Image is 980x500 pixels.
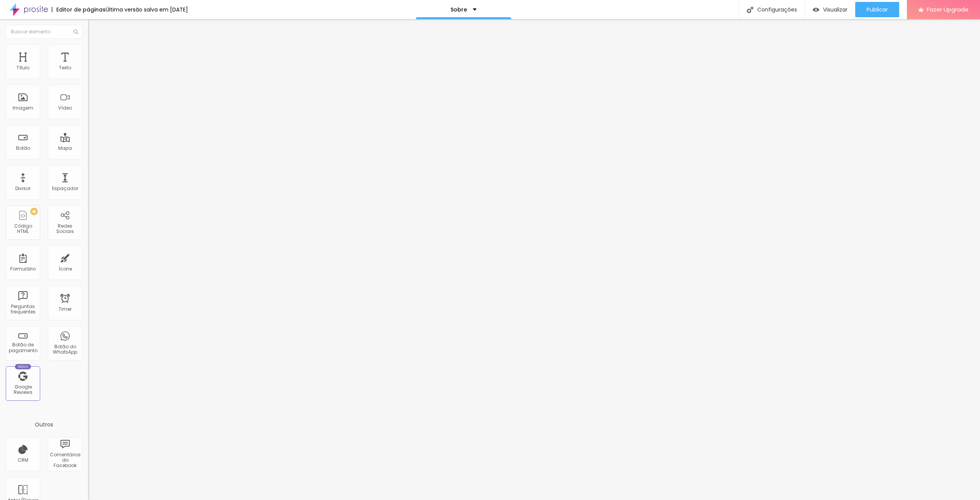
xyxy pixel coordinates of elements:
div: Botão do WhatsApp [50,344,80,355]
div: Timer [59,307,72,312]
div: Botão de pagamento [8,342,38,353]
div: Perguntas frequentes [8,304,38,315]
div: Vídeo [58,105,72,111]
img: view-1.svg [813,7,819,13]
span: Visualizar [823,7,848,13]
img: Icone [73,30,78,34]
iframe: Editor [88,19,980,500]
div: Botão [16,146,30,151]
div: Código HTML [8,223,38,234]
div: Imagem [13,105,33,111]
span: Fazer Upgrade [927,6,969,13]
div: Redes Sociais [50,223,80,234]
div: Novo [15,364,31,369]
div: Formulário [10,266,36,272]
img: Icone [747,7,753,13]
div: Espaçador [52,186,78,191]
div: Editor de páginas [52,7,106,12]
div: Comentários do Facebook [50,452,80,469]
div: Título [16,65,29,70]
div: Google Reviews [8,384,38,395]
div: Texto [59,65,71,70]
span: Publicar [867,7,888,13]
div: Ícone [59,266,72,272]
button: Publicar [855,2,899,17]
p: Sobre [451,7,467,12]
div: Mapa [58,146,72,151]
input: Buscar elemento [6,25,82,39]
button: Visualizar [805,2,855,17]
div: CRM [18,457,28,463]
div: Última versão salva em [DATE] [106,7,188,12]
div: Divisor [15,186,31,191]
